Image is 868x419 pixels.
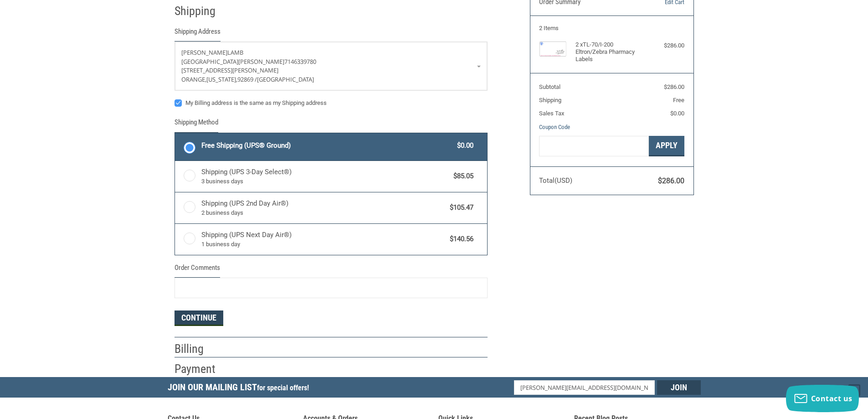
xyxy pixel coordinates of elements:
[175,117,218,132] legend: Shipping Method
[201,167,449,186] span: Shipping (UPS 3-Day Select®)
[201,198,446,217] span: Shipping (UPS 2nd Day Air®)
[181,66,278,74] span: [STREET_ADDRESS][PERSON_NAME]
[237,75,257,83] span: 92869 /
[227,48,243,57] span: Lamb
[201,240,446,249] span: 1 business day
[175,4,228,19] h2: Shipping
[168,377,313,400] h5: Join Our Mailing List
[175,341,228,357] h2: Billing
[446,234,474,244] span: $140.56
[453,140,474,151] span: $0.00
[201,140,453,151] span: Free Shipping (UPS® Ground)
[539,97,561,103] span: Shipping
[539,110,564,117] span: Sales Tax
[201,177,449,186] span: 3 business days
[539,83,560,90] span: Subtotal
[201,208,446,217] span: 2 business days
[206,75,237,83] span: [US_STATE],
[175,362,228,377] h2: Payment
[175,263,220,278] legend: Order Comments
[539,136,649,156] input: Gift Certificate or Coupon Code
[514,380,655,395] input: Email
[811,393,853,403] span: Contact us
[539,176,572,185] span: Total (USD)
[446,202,474,213] span: $105.47
[449,171,474,181] span: $85.05
[201,230,446,249] span: Shipping (UPS Next Day Air®)
[257,75,314,83] span: [GEOGRAPHIC_DATA]
[670,110,684,117] span: $0.00
[175,26,221,41] legend: Shipping Address
[175,99,488,107] label: My Billing address is the same as my Shipping address
[657,380,701,395] input: Join
[649,136,684,156] button: Apply
[539,25,684,32] h3: 2 Items
[257,383,309,392] span: for special offers!
[575,41,646,63] h4: 2 x TL-70/I-200 Eltron/Zebra Pharmacy Labels
[181,57,284,66] span: [GEOGRAPHIC_DATA][PERSON_NAME]
[658,176,684,185] span: $286.00
[539,124,570,130] a: Coupon Code
[181,75,206,83] span: Orange,
[175,42,487,90] a: Enter or select a different address
[648,41,684,50] div: $286.00
[284,57,316,66] span: 7146339780
[786,385,859,412] button: Contact us
[673,97,684,103] span: Free
[664,83,684,90] span: $286.00
[175,310,223,326] button: Continue
[181,48,227,57] span: [PERSON_NAME]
